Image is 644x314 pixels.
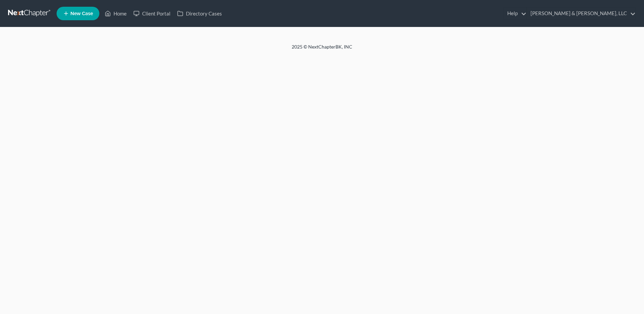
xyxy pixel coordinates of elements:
a: Client Portal [130,7,174,20]
a: [PERSON_NAME] & [PERSON_NAME], LLC [527,7,636,20]
new-legal-case-button: New Case [57,7,99,20]
a: Directory Cases [174,7,225,20]
a: Home [101,7,130,20]
div: 2025 © NextChapterBK, INC [130,43,514,56]
a: Help [504,7,526,20]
